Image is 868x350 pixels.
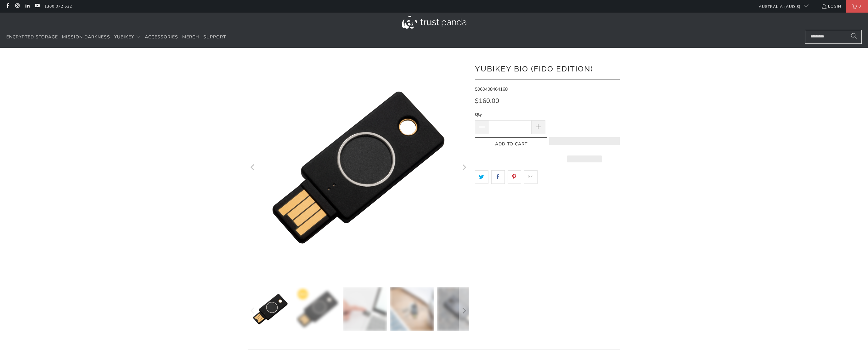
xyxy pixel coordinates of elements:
[248,57,469,278] a: YubiKey Bio (FIDO Edition) - Trust Panda
[821,3,841,10] a: Login
[182,34,199,40] span: Merch
[203,30,226,45] a: Support
[145,34,178,40] span: Accessories
[475,111,545,118] label: Qty
[482,142,541,147] span: Add to Cart
[6,30,226,45] nav: Translation missing: en.navigation.header.main_nav
[343,287,387,331] img: YubiKey Bio (FIDO Edition) - Trust Panda
[62,34,110,40] span: Mission Darkness
[6,34,58,40] span: Encrypted Storage
[437,287,481,331] img: YubiKey Bio (FIDO Edition) - Trust Panda
[475,97,499,105] span: $160.00
[6,30,58,45] a: Encrypted Storage
[114,34,134,40] span: YubiKey
[846,30,862,44] button: Search
[62,30,110,45] a: Mission Darkness
[475,62,620,75] h1: YubiKey Bio (FIDO Edition)
[44,3,72,10] a: 1300 072 632
[491,170,505,183] a: Share this on Facebook
[248,287,258,334] button: Previous
[248,57,258,278] button: Previous
[402,16,466,29] img: Trust Panda Australia
[182,30,199,45] a: Merch
[459,287,469,334] button: Next
[25,4,30,9] a: Trust Panda Australia on LinkedIn
[390,287,434,331] img: YubiKey Bio (FIDO Edition) - Trust Panda
[508,170,521,183] a: Share this on Pinterest
[248,287,292,331] img: YubiKey Bio (FIDO Edition) - Trust Panda
[296,287,340,331] img: YubiKey Bio (FIDO Edition) - Trust Panda
[459,57,469,278] button: Next
[34,4,40,9] a: Trust Panda Australia on YouTube
[475,86,508,92] span: 5060408464168
[14,4,20,9] a: Trust Panda Australia on Instagram
[5,4,10,9] a: Trust Panda Australia on Facebook
[805,30,862,44] input: Search...
[475,170,488,183] a: Share this on Twitter
[114,30,141,45] summary: YubiKey
[524,170,538,183] a: Email this to a friend
[475,137,547,151] button: Add to Cart
[203,34,226,40] span: Support
[145,30,178,45] a: Accessories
